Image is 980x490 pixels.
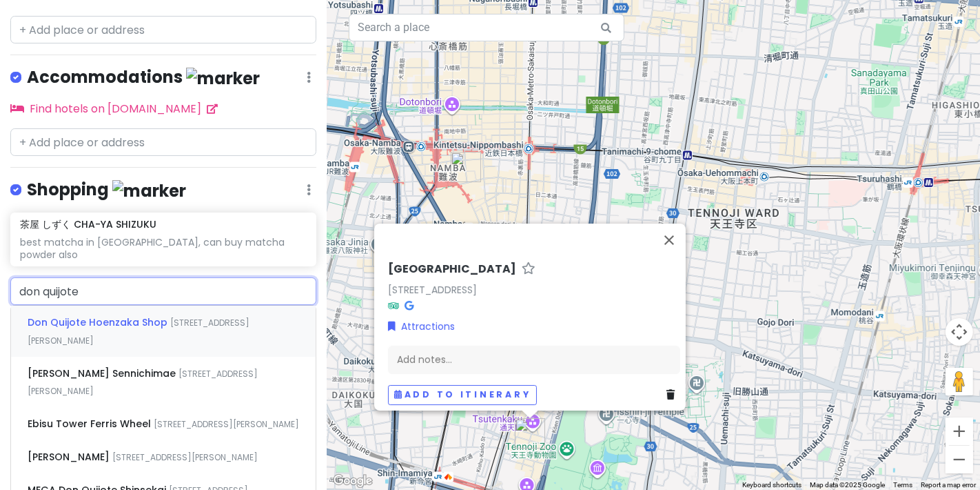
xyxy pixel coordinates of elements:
[946,368,973,395] button: Drag Pegman onto the map to open Street View
[742,480,802,490] button: Keyboard shortcuts
[388,346,680,375] div: Add notes...
[921,481,976,489] a: Report a map error
[28,317,249,346] span: [STREET_ADDRESS][PERSON_NAME]
[388,301,399,311] i: Tripadvisor
[28,315,170,329] span: Don Quijote Hoenzaka Shop
[28,450,112,464] span: [PERSON_NAME]
[27,179,186,202] h4: Shopping
[28,366,178,380] span: [PERSON_NAME] Sennichimae
[10,128,316,156] input: + Add place or address
[330,472,376,490] a: Open this area in Google Maps (opens a new window)
[10,101,218,117] a: Find hotels on [DOMAIN_NAME]
[154,418,299,430] span: [STREET_ADDRESS][PERSON_NAME]
[28,417,154,431] span: Ebisu Tower Ferris Wheel
[388,319,455,334] a: Attractions
[10,16,316,43] input: + Add place or address
[810,481,885,489] span: Map data ©2025 Google
[946,418,973,445] button: Zoom in
[112,451,258,463] span: [STREET_ADDRESS][PERSON_NAME]
[20,218,156,231] h6: 茶屋 しずく CHA-YA SHIZUKU
[20,236,306,261] div: best matcha in [GEOGRAPHIC_DATA], can buy matcha powder also
[666,388,680,403] a: Delete place
[330,472,376,490] img: Google
[186,68,260,89] img: marker
[522,262,535,277] a: Star place
[946,318,973,346] button: Map camera controls
[893,481,912,489] a: Terms (opens in new tab)
[388,283,477,297] a: [STREET_ADDRESS]
[405,301,414,311] i: Google Maps
[27,66,260,89] h4: Accommodations
[112,180,186,202] img: marker
[515,418,545,449] div: Tsutenkaku Tower
[10,277,316,305] input: + Add place or address
[388,385,537,405] button: Add to itinerary
[451,152,481,182] div: 茶屋 しずく CHA-YA SHIZUKU
[388,262,516,277] h6: [GEOGRAPHIC_DATA]
[349,14,624,41] input: Search a place
[946,446,973,473] button: Zoom out
[653,224,686,257] button: Close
